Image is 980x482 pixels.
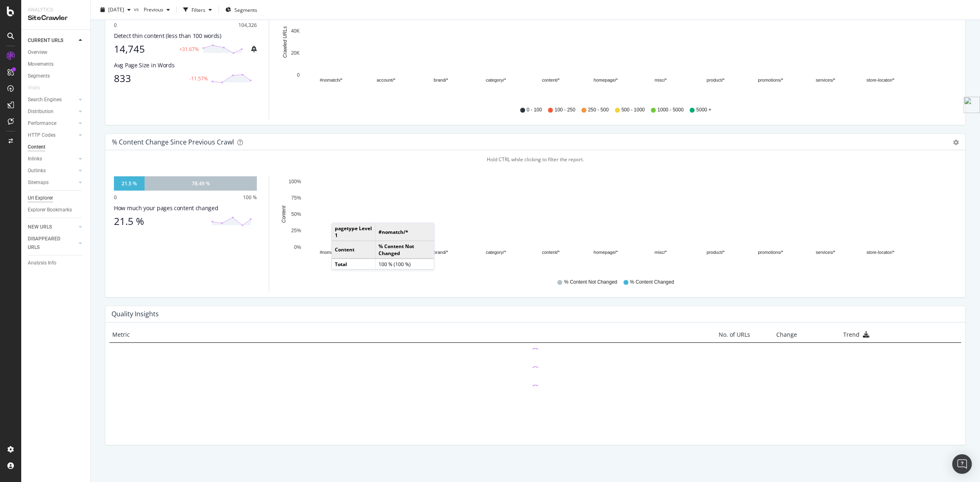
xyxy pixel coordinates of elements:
a: Inlinks [28,155,76,163]
h4: Quality Insights [111,309,159,320]
text: 20K [291,50,300,56]
text: account/* [376,78,396,83]
text: 0% [294,244,301,250]
div: 0 [114,194,117,201]
div: 833 [114,73,185,84]
text: content/* [542,78,560,83]
text: category/* [486,78,506,83]
div: bell-plus [251,46,257,52]
text: content/* [542,250,560,255]
div: 78.49 % [192,180,210,187]
div: Overview [28,48,47,57]
td: pagetype Level 1 [332,223,376,241]
div: Avg Page Size in Words [114,61,257,69]
div: Trend [803,331,909,339]
div: DISAPPEARED URLS [28,235,69,252]
span: % Content Not Changed [564,279,617,286]
svg: A chart. [279,4,951,99]
div: Search Engines [28,96,62,104]
a: Outlinks [28,167,76,175]
td: % Content Not Changed [375,241,434,259]
span: 100 - 250 [555,107,575,113]
text: 100% [289,179,301,184]
div: Segments [28,72,50,80]
button: Filters [180,3,215,16]
div: Change [756,331,797,339]
div: Analytics [28,7,84,13]
text: misc/* [655,78,667,83]
text: Content [281,206,287,223]
div: 21.5 % [114,215,208,227]
text: 50% [291,211,301,217]
div: Performance [28,119,56,128]
text: promotions/* [758,78,783,83]
span: 5000 + [696,107,711,113]
text: brand/* [434,250,448,255]
div: How much your pages content changed [114,204,257,212]
text: 40K [291,29,300,34]
div: Explorer Bookmarks [28,206,72,214]
img: side-widget.svg [964,97,980,113]
a: HTTP Codes [28,131,76,140]
svg: A chart. [279,176,951,271]
text: 75% [291,195,301,201]
div: HTTP Codes [28,131,56,140]
a: Search Engines [28,96,76,104]
td: #nomatch/* [375,223,434,241]
text: services/* [816,250,835,255]
div: SiteCrawler [28,13,84,23]
div: +31.67% [179,46,199,53]
span: 0 - 100 [527,107,542,113]
div: No. of URLs [683,331,750,339]
div: Sitemaps [28,178,49,187]
a: Visits [28,84,48,92]
button: [DATE] [97,3,134,16]
div: Detect thin content (less than 100 words) [114,32,257,40]
td: Content [332,241,376,259]
text: store-locator/* [866,78,895,83]
text: store-locator/* [866,250,895,255]
text: homepage/* [594,78,618,83]
div: gear [953,140,959,145]
div: CURRENT URLS [28,36,63,45]
text: product/* [707,78,725,83]
a: Sitemaps [28,178,76,187]
div: 104,326 [238,22,257,29]
span: Segments [234,6,257,13]
text: product/* [707,250,725,255]
a: NEW URLS [28,223,76,231]
text: services/* [816,78,835,83]
span: 250 - 500 [588,107,609,113]
span: % Content Changed [630,279,674,286]
span: 1000 - 5000 [657,107,684,113]
span: 2025 Oct. 8th [108,6,124,13]
div: Url Explorer [28,194,53,202]
td: Total [332,258,376,269]
a: CURRENT URLS [28,36,76,45]
a: Performance [28,119,76,128]
text: homepage/* [594,250,618,255]
text: brand/* [434,78,448,83]
a: DISAPPEARED URLS [28,235,76,252]
text: misc/* [655,250,667,255]
a: Analysis Info [28,259,85,267]
a: Explorer Bookmarks [28,206,85,214]
div: 100 % [243,194,257,201]
a: Distribution [28,107,76,116]
text: 25% [291,228,301,234]
div: Filters [192,6,205,13]
span: 500 - 1000 [621,107,645,113]
div: % Content Change since Previous Crawl [112,138,234,146]
button: Previous [140,3,173,16]
div: Visits [28,84,40,92]
a: Content [28,143,85,151]
div: Content [28,143,45,151]
button: Segments [222,3,261,16]
div: Inlinks [28,155,42,163]
text: 0 [297,72,300,78]
td: 100 % (100 %) [375,258,434,269]
div: 0 [114,22,117,29]
div: -11.57% [189,75,208,82]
